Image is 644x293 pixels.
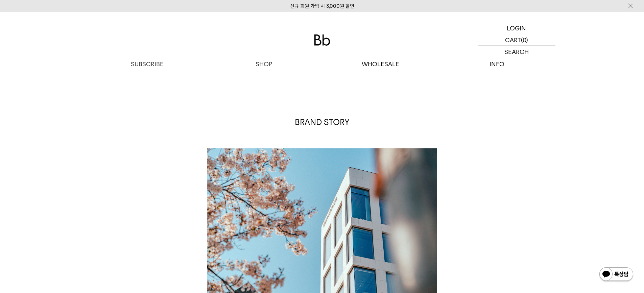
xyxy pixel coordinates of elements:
[504,46,529,58] p: SEARCH
[521,34,528,46] p: (0)
[439,58,555,70] p: INFO
[89,58,206,70] a: SUBSCRIBE
[478,22,555,34] a: LOGIN
[599,267,634,283] img: 카카오톡 채널 1:1 채팅 버튼
[206,58,322,70] a: SHOP
[322,58,439,70] p: WHOLESALE
[478,34,555,46] a: CART (0)
[314,34,330,46] img: 로고
[505,34,521,46] p: CART
[290,3,354,9] a: 신규 회원 가입 시 3,000원 할인
[207,117,437,128] p: BRAND STORY
[507,22,526,34] p: LOGIN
